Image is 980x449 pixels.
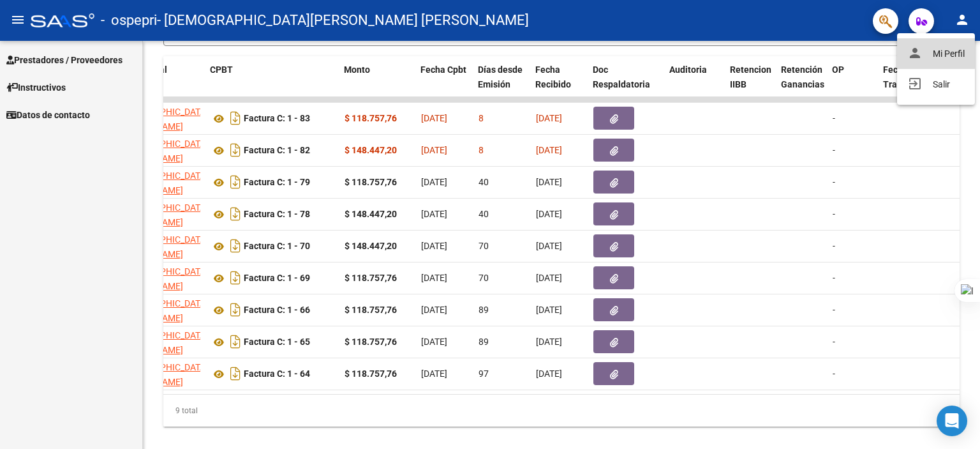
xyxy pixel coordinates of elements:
strong: $ 118.757,76 [345,113,397,123]
span: - [833,113,835,123]
mat-icon: person [954,12,970,27]
span: - [833,177,835,187]
span: [DATE] [421,273,447,283]
datatable-header-cell: Fecha Transferido [878,56,948,112]
span: - [833,337,835,347]
i: Descargar documento [227,268,244,288]
span: [DATE] [536,305,562,315]
i: Descargar documento [227,140,244,160]
span: - [833,145,835,155]
strong: Factura C: 1 - 82 [244,146,310,156]
datatable-header-cell: Fecha Cpbt [415,56,473,112]
span: Días desde Emisión [478,65,523,89]
strong: $ 118.757,76 [345,337,397,347]
strong: $ 118.757,76 [345,273,397,283]
span: [DATE] [421,337,447,347]
span: 40 [479,177,489,187]
strong: $ 118.757,76 [345,369,397,379]
div: 9 total [163,395,960,427]
strong: $ 148.447,20 [345,145,397,155]
span: 97 [479,369,489,379]
span: [DATE] [421,145,447,155]
strong: Factura C: 1 - 83 [244,114,310,124]
span: [DATE] [536,113,562,123]
span: [DATE] [536,209,562,219]
span: [DATE] [421,209,447,219]
span: - [833,305,835,315]
span: [DATE] [536,369,562,379]
i: Descargar documento [227,236,244,256]
i: Descargar documento [227,204,244,224]
i: Descargar documento [227,331,244,352]
strong: $ 148.447,20 [345,241,397,251]
span: - [833,369,835,379]
span: Fecha Cpbt [420,65,466,75]
span: 70 [479,273,489,283]
span: 89 [479,337,489,347]
strong: Factura C: 1 - 65 [244,337,310,347]
div: Open Intercom Messenger [937,406,967,436]
i: Descargar documento [227,300,244,320]
span: Monto [344,65,370,75]
span: OP [832,65,844,75]
span: [DATE] [421,241,447,251]
span: 70 [479,241,489,251]
datatable-header-cell: Fecha Recibido [530,56,588,112]
datatable-header-cell: Auditoria [664,56,725,112]
span: Instructivos [6,80,66,95]
strong: Factura C: 1 - 64 [244,369,310,379]
span: - [833,241,835,251]
span: [DATE] [536,177,562,187]
strong: $ 118.757,76 [345,305,397,315]
strong: Factura C: 1 - 70 [244,241,310,252]
strong: Factura C: 1 - 78 [244,209,310,220]
i: Descargar documento [227,108,244,128]
span: [DATE] [536,337,562,347]
span: [DATE] [421,369,447,379]
span: 40 [479,209,489,219]
span: - [DEMOGRAPHIC_DATA][PERSON_NAME] [PERSON_NAME] [157,6,529,34]
span: [DATE] [536,145,562,155]
span: 8 [479,145,484,155]
span: Auditoria [669,65,707,75]
strong: Factura C: 1 - 79 [244,178,310,188]
span: [DATE] [421,177,447,187]
datatable-header-cell: Días desde Emisión [473,56,530,112]
span: Razón Social [114,65,167,75]
span: Fecha Transferido [883,65,931,89]
span: - [833,273,835,283]
i: Descargar documento [227,363,244,384]
span: 8 [479,113,484,123]
strong: $ 118.757,76 [345,177,397,187]
datatable-header-cell: Doc Respaldatoria [588,56,664,112]
datatable-header-cell: Retencion IIBB [725,56,776,112]
span: 89 [479,305,489,315]
span: Doc Respaldatoria [593,65,650,89]
span: Retención Ganancias [781,65,824,89]
span: - [833,209,835,219]
mat-icon: menu [10,12,26,27]
strong: Factura C: 1 - 69 [244,273,310,284]
datatable-header-cell: Retención Ganancias [776,56,827,112]
span: Fecha Recibido [535,65,571,89]
span: Prestadores / Proveedores [6,53,122,67]
span: Datos de contacto [6,108,90,122]
strong: $ 148.447,20 [345,209,397,219]
strong: Factura C: 1 - 66 [244,305,310,316]
span: [DATE] [421,113,447,123]
datatable-header-cell: CPBT [205,56,339,112]
span: CPBT [210,65,233,75]
span: Retencion IIBB [730,65,771,89]
span: [DATE] [536,273,562,283]
span: - ospepri [101,6,157,34]
i: Descargar documento [227,172,244,192]
datatable-header-cell: OP [827,56,878,112]
span: [DATE] [421,305,447,315]
span: [DATE] [536,241,562,251]
datatable-header-cell: Monto [339,56,415,112]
